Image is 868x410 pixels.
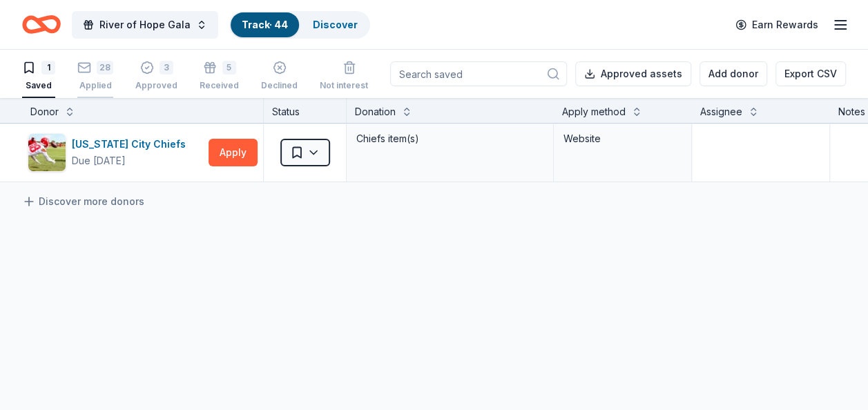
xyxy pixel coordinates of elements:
a: Discover more donors [22,193,144,210]
span: River of Hope Gala [99,17,191,33]
div: Website [563,130,682,147]
img: Image for Kansas City Chiefs [28,134,66,171]
button: Export CSV [775,61,846,86]
button: Apply [209,139,258,166]
button: 5Received [200,55,239,98]
div: Donation [355,104,396,120]
div: Apply method [562,104,626,120]
button: Track· 44Discover [229,11,370,39]
div: Applied [77,80,113,91]
div: 28 [97,61,113,75]
button: Not interested [320,55,379,98]
div: Not interested [320,80,379,91]
div: 3 [160,61,173,75]
div: Status [264,98,347,123]
div: Approved [135,80,177,91]
button: Add donor [700,61,767,86]
a: Track· 44 [242,19,288,30]
button: 28Applied [77,55,113,98]
div: Declined [261,80,298,91]
a: Home [22,8,61,41]
button: 3Approved [135,55,177,98]
div: Donor [30,104,59,120]
a: Earn Rewards [727,12,827,37]
button: River of Hope Gala [72,11,218,39]
div: Saved [22,80,55,91]
div: 1 [41,61,55,75]
div: Assignee [700,104,742,120]
div: Received [200,80,239,91]
div: [US_STATE] City Chiefs [72,136,191,153]
div: Chiefs item(s) [355,129,545,148]
div: Notes [838,104,865,120]
button: Approved assets [575,61,691,86]
div: Due [DATE] [72,153,126,169]
input: Search saved [390,61,567,86]
button: Declined [261,55,298,98]
button: 1Saved [22,55,55,98]
div: 5 [222,61,236,75]
a: Discover [313,19,358,30]
button: Image for Kansas City Chiefs[US_STATE] City ChiefsDue [DATE] [28,133,203,172]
